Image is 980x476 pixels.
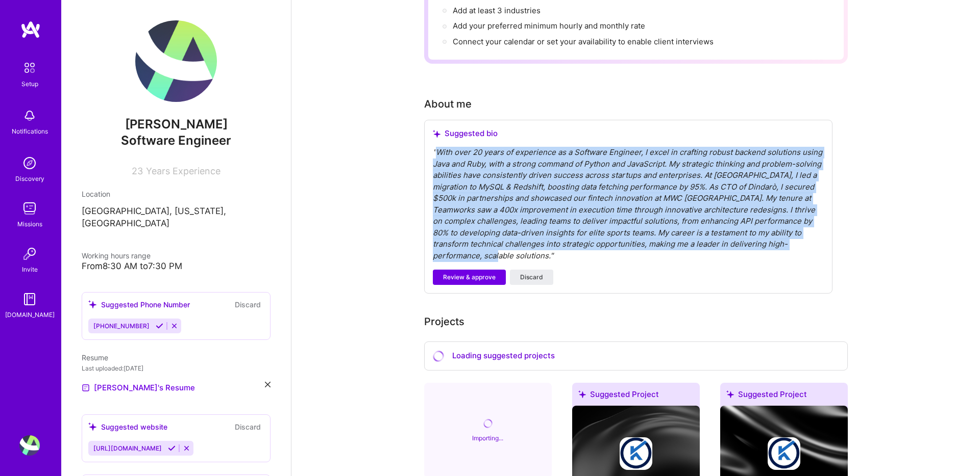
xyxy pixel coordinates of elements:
[88,421,167,432] div: Suggested website
[82,117,271,132] span: [PERSON_NAME]
[265,382,271,387] i: icon Close
[135,20,217,102] img: User Avatar
[82,205,271,230] p: [GEOGRAPHIC_DATA], [US_STATE], [GEOGRAPHIC_DATA]
[5,309,55,320] div: [DOMAIN_NAME]
[82,251,151,260] span: Working hours range
[472,433,503,443] div: Importing...
[82,189,271,199] div: Location
[21,78,38,89] div: Setup
[183,444,190,452] i: Reject
[453,21,645,31] span: Add your preferred minimum hourly and monthly rate
[19,435,40,456] img: User Avatar
[572,383,700,410] div: Suggested Project
[146,166,220,176] span: Years Experience
[443,273,496,282] span: Review & approve
[481,417,494,430] i: icon CircleLoadingViolet
[15,173,44,184] div: Discovery
[720,383,848,410] div: Suggested Project
[19,244,40,264] img: Invite
[12,126,48,137] div: Notifications
[433,147,824,261] div: " With over 20 years of experience as a Software Engineer, I excel in crafting robust backend sol...
[20,20,41,39] img: logo
[82,382,195,394] a: [PERSON_NAME]'s Resume
[170,322,178,330] i: Reject
[88,300,97,309] i: icon SuggestedTeams
[132,166,143,176] span: 23
[433,270,506,285] button: Review & approve
[620,437,652,470] img: Company logo
[424,96,472,112] div: About me
[156,322,163,330] i: Accept
[453,6,541,15] span: Add at least 3 industries
[82,353,108,362] span: Resume
[433,130,440,138] i: icon SuggestedTeams
[578,390,586,398] i: icon SuggestedTeams
[17,435,42,456] a: User Avatar
[82,261,271,272] div: From 8:30 AM to 7:30 PM
[232,421,264,433] button: Discard
[93,444,162,452] span: [URL][DOMAIN_NAME]
[17,219,42,229] div: Missions
[520,273,543,282] span: Discard
[768,437,800,470] img: Company logo
[424,314,464,329] div: Add projects you've worked on
[453,37,714,46] span: Connect your calendar or set your availability to enable client interviews
[19,105,40,126] img: bell
[433,128,824,139] div: Suggested bio
[510,270,553,285] button: Discard
[19,153,40,173] img: discovery
[726,390,734,398] i: icon SuggestedTeams
[168,444,176,452] i: Accept
[22,264,38,275] div: Invite
[424,314,464,329] div: Projects
[121,133,231,148] span: Software Engineer
[82,384,90,392] img: Resume
[93,322,150,330] span: [PHONE_NUMBER]
[424,341,848,371] div: Loading suggested projects
[19,198,40,219] img: teamwork
[19,289,40,309] img: guide book
[88,299,190,310] div: Suggested Phone Number
[19,57,40,78] img: setup
[430,348,446,364] i: icon CircleLoadingViolet
[82,363,271,374] div: Last uploaded: [DATE]
[232,299,264,310] button: Discard
[88,422,97,431] i: icon SuggestedTeams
